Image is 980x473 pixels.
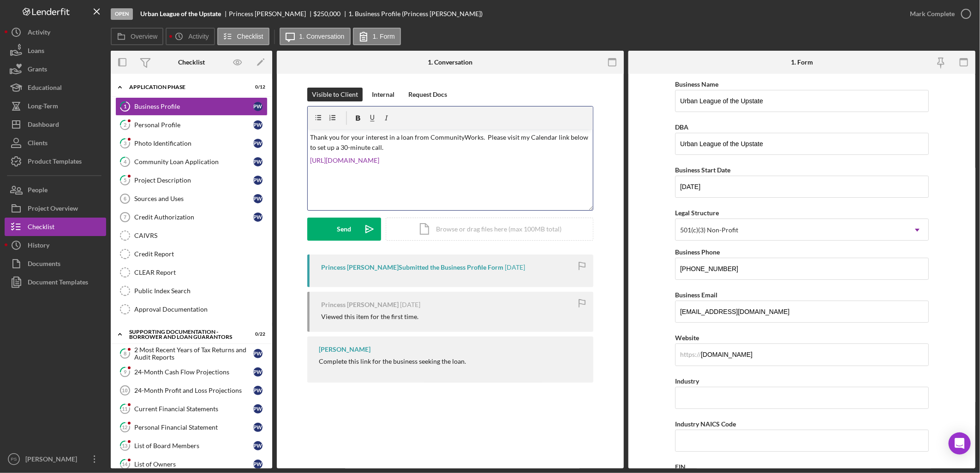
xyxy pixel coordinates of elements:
a: CLEAR Report [115,263,268,282]
b: Urban League of the Upstate [140,10,221,18]
div: Credit Authorization [134,213,253,221]
div: Grants [28,60,47,81]
a: 1024-Month Profit and Loss ProjectionsPW [115,381,268,400]
button: Document Templates [5,273,106,291]
div: [PERSON_NAME] [319,346,370,353]
tspan: 12 [122,424,128,430]
button: History [5,236,106,254]
button: 1. Conversation [280,28,351,45]
div: 0 / 22 [249,331,265,337]
div: P W [253,423,263,432]
div: P W [253,157,263,166]
div: Princess [PERSON_NAME] Submitted the Business Profile Form [321,264,503,271]
label: Checklist [237,33,263,40]
div: P W [253,194,263,203]
button: Clients [5,134,106,152]
button: Request Docs [404,88,452,101]
label: Business Phone [675,248,720,256]
a: 2Personal ProfilePW [115,116,268,134]
div: 0 / 12 [249,84,265,90]
a: 1Business ProfilePW [115,97,268,116]
button: Loans [5,41,106,60]
tspan: 3 [124,140,126,146]
div: https:// [680,351,701,358]
label: 1. Form [373,33,395,40]
a: 11Current Financial StatementsPW [115,400,268,418]
div: Activity [28,23,50,44]
div: [PERSON_NAME] [23,450,83,471]
a: Public Index Search [115,282,268,300]
div: Princess [PERSON_NAME] [229,10,314,18]
div: Approval Documentation [134,306,267,313]
div: Open Intercom Messenger [949,432,971,455]
div: Visible to Client [312,88,358,101]
button: Product Templates [5,152,106,171]
a: 82 Most Recent Years of Tax Returns and Audit ReportsPW [115,344,268,363]
div: 1. Business Profile (Princess [PERSON_NAME]) [348,10,483,18]
time: 2025-09-09 19:55 [400,301,420,308]
button: Dashboard [5,115,106,134]
div: 2 Most Recent Years of Tax Returns and Audit Reports [134,346,253,361]
div: Credit Report [134,250,267,258]
button: Checklist [217,28,269,45]
a: 3Photo IdentificationPW [115,134,268,153]
div: Loans [28,41,44,62]
button: Overview [111,28,163,45]
label: Industry NAICS Code [675,420,736,428]
div: Checklist [28,218,54,238]
div: Photo Identification [134,140,253,147]
div: Princess [PERSON_NAME] [321,301,399,308]
a: Documents [5,254,106,273]
button: Send [307,218,381,241]
tspan: 5 [124,177,126,183]
button: Mark Complete [901,5,975,23]
tspan: 7 [124,214,126,220]
a: Grants [5,60,106,78]
a: CAIVRS [115,226,268,245]
div: 24-Month Profit and Loss Projections [134,387,253,394]
div: P W [253,213,263,222]
a: 6Sources and UsesPW [115,189,268,208]
a: Approval Documentation [115,300,268,319]
div: P W [253,441,263,450]
a: 13List of Board MembersPW [115,437,268,455]
label: Activity [188,33,209,40]
text: PS [11,457,17,462]
div: P W [253,349,263,358]
div: Educational [28,78,62,99]
div: P W [253,139,263,148]
div: Sources and Uses [134,195,253,202]
div: Documents [28,254,60,275]
div: Open [111,8,133,20]
label: Business Name [675,80,718,88]
tspan: 6 [124,196,126,201]
div: Supporting Documentation - Borrower and Loan Guarantors [129,329,242,340]
button: People [5,181,106,199]
a: Project Overview [5,199,106,218]
tspan: 14 [122,461,128,467]
label: Overview [131,33,157,40]
button: Checklist [5,218,106,236]
div: 501(c)(3) Non-Profit [680,226,738,234]
div: List of Board Members [134,442,253,449]
tspan: 2 [124,122,126,128]
div: Business Profile [134,103,253,110]
button: Long-Term [5,97,106,115]
a: 7Credit AuthorizationPW [115,208,268,226]
div: Mark Complete [910,5,955,23]
label: EIN [675,463,686,471]
label: 1. Conversation [299,33,345,40]
time: 2025-09-09 19:57 [505,264,525,271]
button: Activity [5,23,106,41]
div: P W [253,404,263,414]
label: DBA [675,123,688,131]
div: 1. Conversation [428,59,473,66]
